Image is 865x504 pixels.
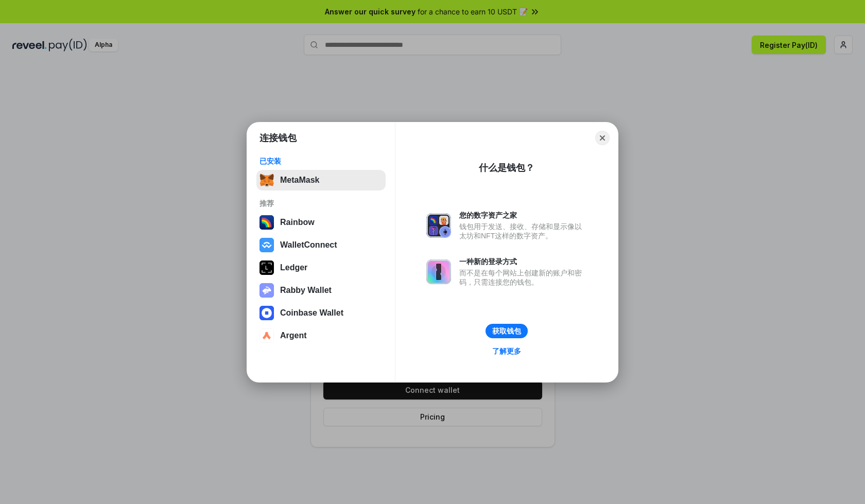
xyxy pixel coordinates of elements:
[459,268,587,287] div: 而不是在每个网站上创建新的账户和密码，只需连接您的钱包。
[486,344,527,358] a: 了解更多
[259,173,274,187] img: svg+xml,%3Csvg%20fill%3D%22none%22%20height%3D%2233%22%20viewBox%3D%220%200%2035%2033%22%20width%...
[459,257,587,266] div: 一种新的登录方式
[256,325,386,346] button: Argent
[459,222,587,240] div: 钱包用于发送、接收、存储和显示像以太坊和NFT这样的数字资产。
[259,238,274,252] img: svg+xml,%3Csvg%20width%3D%2228%22%20height%3D%2228%22%20viewBox%3D%220%200%2028%2028%22%20fill%3D...
[492,346,521,356] div: 了解更多
[486,324,528,338] button: 获取钱包
[259,260,274,275] img: svg+xml,%3Csvg%20xmlns%3D%22http%3A%2F%2Fwww.w3.org%2F2000%2Fsvg%22%20width%3D%2228%22%20height%3...
[259,157,383,166] div: 已安装
[280,263,307,272] div: Ledger
[280,286,332,295] div: Rabby Wallet
[259,328,274,343] img: svg+xml,%3Csvg%20width%3D%2228%22%20height%3D%2228%22%20viewBox%3D%220%200%2028%2028%22%20fill%3D...
[256,212,386,233] button: Rainbow
[256,235,386,255] button: WalletConnect
[256,170,386,190] button: MetaMask
[459,211,587,220] div: 您的数字资产之家
[280,331,307,340] div: Argent
[426,213,451,238] img: svg+xml,%3Csvg%20xmlns%3D%22http%3A%2F%2Fwww.w3.org%2F2000%2Fsvg%22%20fill%3D%22none%22%20viewBox...
[259,132,297,144] h1: 连接钱包
[595,131,610,145] button: Close
[256,303,386,323] button: Coinbase Wallet
[259,283,274,298] img: svg+xml,%3Csvg%20xmlns%3D%22http%3A%2F%2Fwww.w3.org%2F2000%2Fsvg%22%20fill%3D%22none%22%20viewBox...
[256,280,386,301] button: Rabby Wallet
[492,326,521,336] div: 获取钱包
[259,215,274,230] img: svg+xml,%3Csvg%20width%3D%22120%22%20height%3D%22120%22%20viewBox%3D%220%200%20120%20120%22%20fil...
[256,257,386,278] button: Ledger
[280,176,319,185] div: MetaMask
[259,306,274,320] img: svg+xml,%3Csvg%20width%3D%2228%22%20height%3D%2228%22%20viewBox%3D%220%200%2028%2028%22%20fill%3D...
[280,218,315,227] div: Rainbow
[259,199,383,208] div: 推荐
[280,240,337,250] div: WalletConnect
[426,259,451,284] img: svg+xml,%3Csvg%20xmlns%3D%22http%3A%2F%2Fwww.w3.org%2F2000%2Fsvg%22%20fill%3D%22none%22%20viewBox...
[280,308,343,318] div: Coinbase Wallet
[479,162,534,174] div: 什么是钱包？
